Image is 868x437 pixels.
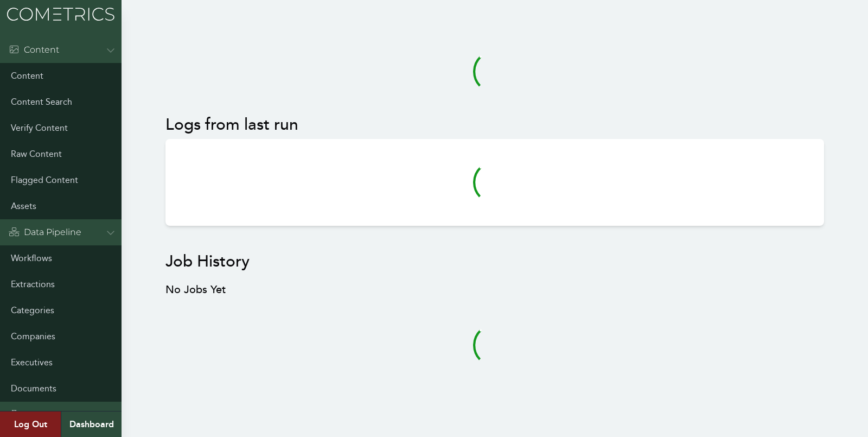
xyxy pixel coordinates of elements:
[473,324,516,367] svg: audio-loading
[9,43,59,56] div: Content
[165,282,824,297] h3: No Jobs Yet
[473,50,516,93] svg: audio-loading
[9,408,53,421] div: Admin
[165,115,824,135] h2: Logs from last run
[9,226,81,239] div: Data Pipeline
[165,252,824,271] h2: Job History
[473,161,516,204] svg: audio-loading
[61,411,122,437] a: Dashboard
